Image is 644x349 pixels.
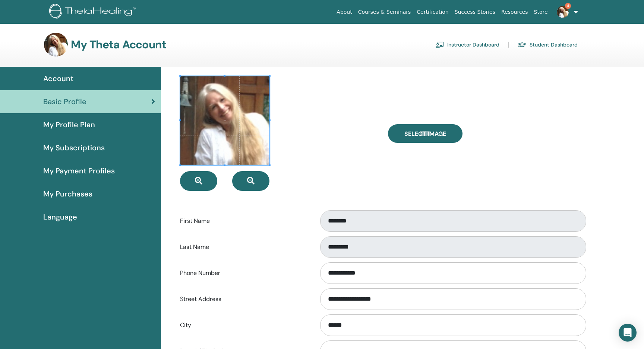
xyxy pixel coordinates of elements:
div: Open Intercom Messenger [619,324,637,342]
h3: My Theta Account [71,38,166,51]
a: Success Stories [452,5,498,19]
label: Street Address [174,292,313,306]
label: Phone Number [174,266,313,280]
img: graduation-cap.svg [518,42,527,48]
span: My Profile Plan [43,119,95,130]
input: Select Image [420,131,430,136]
a: About [334,5,355,19]
img: chalkboard-teacher.svg [435,41,444,48]
a: Store [531,5,551,19]
a: Courses & Seminars [355,5,414,19]
span: 4 [565,3,571,9]
label: City [174,318,313,332]
label: Last Name [174,240,313,254]
span: Basic Profile [43,96,86,107]
a: Instructor Dashboard [435,39,499,51]
img: default.jpg [557,6,569,18]
a: Certification [414,5,451,19]
span: My Subscriptions [43,142,105,153]
span: Account [43,73,73,84]
img: logo.png [49,4,138,20]
span: Select Image [404,130,446,138]
label: First Name [174,214,313,228]
span: Language [43,211,77,222]
a: Resources [498,5,531,19]
span: My Payment Profiles [43,165,115,176]
img: default.jpg [44,33,68,57]
span: My Purchases [43,188,92,199]
a: Student Dashboard [518,39,578,51]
